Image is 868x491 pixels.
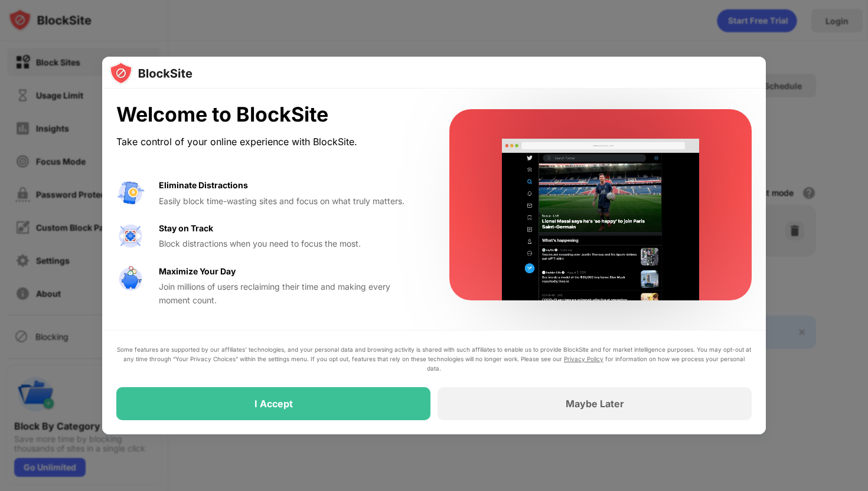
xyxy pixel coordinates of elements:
[116,133,421,150] div: Take control of your online experience with BlockSite.
[159,237,421,250] div: Block distractions when you need to focus the most.
[159,195,421,208] div: Easily block time-wasting sites and focus on what truly matters.
[159,179,248,192] div: Eliminate Distractions
[564,355,603,362] a: Privacy Policy
[116,265,145,293] img: value-safe-time.svg
[116,179,145,207] img: value-avoid-distractions.svg
[109,61,192,85] img: logo-blocksite.svg
[116,103,421,127] div: Welcome to BlockSite
[254,398,293,410] div: I Accept
[159,265,236,278] div: Maximize Your Day
[116,222,145,250] img: value-focus.svg
[159,222,213,235] div: Stay on Track
[566,398,624,410] div: Maybe Later
[116,345,752,373] div: Some features are supported by our affiliates’ technologies, and your personal data and browsing ...
[159,280,421,307] div: Join millions of users reclaiming their time and making every moment count.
